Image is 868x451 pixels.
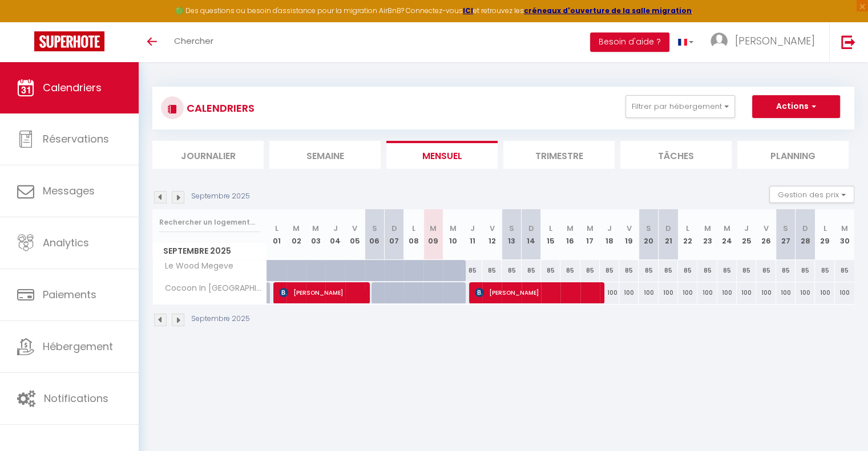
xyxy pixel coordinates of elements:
th: 17 [580,209,600,260]
th: 08 [404,209,423,260]
div: 100 [815,282,834,303]
h3: CALENDRIERS [184,95,255,121]
div: 100 [619,282,639,303]
div: 100 [678,282,697,303]
th: 18 [600,209,619,260]
div: 100 [639,282,658,303]
span: [PERSON_NAME] [279,282,363,303]
button: Gestion des prix [769,186,854,203]
div: 85 [522,260,541,281]
th: 30 [835,209,854,260]
div: 85 [600,260,619,281]
div: 85 [580,260,600,281]
abbr: L [412,223,415,234]
span: Analytics [43,235,89,250]
th: 03 [306,209,325,260]
abbr: M [293,223,300,234]
abbr: M [841,223,848,234]
p: Septembre 2025 [191,191,250,202]
th: 14 [522,209,541,260]
th: 19 [619,209,639,260]
div: 85 [717,260,737,281]
th: 23 [697,209,717,260]
th: 10 [443,209,462,260]
div: 85 [835,260,854,281]
a: créneaux d'ouverture de la salle migration [524,6,692,15]
div: 100 [756,282,776,303]
p: Septembre 2025 [191,314,250,324]
abbr: M [567,223,574,234]
div: 100 [717,282,737,303]
div: 100 [697,282,717,303]
img: Super Booking [34,31,104,51]
abbr: M [704,223,711,234]
th: 27 [776,209,796,260]
div: 85 [796,260,815,281]
abbr: L [823,223,826,234]
li: Semaine [269,141,381,169]
th: 01 [267,209,286,260]
th: 25 [737,209,756,260]
span: [PERSON_NAME] [735,34,815,48]
abbr: D [391,223,397,234]
th: 16 [560,209,580,260]
div: 85 [482,260,502,281]
span: Septembre 2025 [153,243,267,259]
span: Cocoon In [GEOGRAPHIC_DATA] [155,282,269,295]
th: 21 [659,209,678,260]
div: 85 [541,260,560,281]
th: 02 [286,209,306,260]
abbr: D [802,223,808,234]
abbr: M [312,223,319,234]
th: 15 [541,209,560,260]
a: Chercher [165,22,222,62]
abbr: M [587,223,594,234]
abbr: D [528,223,534,234]
div: 100 [659,282,678,303]
th: 05 [345,209,365,260]
abbr: L [275,223,278,234]
abbr: J [607,223,612,234]
abbr: L [686,223,689,234]
th: 29 [815,209,834,260]
th: 12 [482,209,502,260]
li: Trimestre [503,141,615,169]
abbr: J [470,223,475,234]
span: Chercher [174,35,213,47]
th: 13 [502,209,521,260]
span: [PERSON_NAME] [475,282,597,303]
div: 85 [737,260,756,281]
span: Le Wood Megeve [155,260,236,273]
div: 85 [697,260,717,281]
abbr: M [430,223,437,234]
abbr: S [372,223,377,234]
abbr: M [724,223,730,234]
th: 06 [365,209,384,260]
abbr: D [665,223,671,234]
abbr: J [333,223,338,234]
input: Rechercher un logement... [159,212,260,233]
div: 100 [600,282,619,303]
th: 22 [678,209,697,260]
span: Notifications [44,391,108,405]
abbr: S [783,223,788,234]
abbr: L [549,223,552,234]
abbr: M [449,223,456,234]
li: Journalier [152,141,264,169]
abbr: V [764,223,769,234]
div: 100 [776,282,796,303]
div: 85 [619,260,639,281]
button: Actions [752,95,840,118]
span: Paiements [43,287,96,302]
abbr: J [744,223,749,234]
a: ICI [463,6,473,15]
th: 04 [325,209,345,260]
span: Calendriers [43,80,102,95]
button: Filtrer par hébergement [625,95,735,118]
abbr: V [627,223,632,234]
th: 26 [756,209,776,260]
div: 85 [639,260,658,281]
div: 85 [815,260,834,281]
